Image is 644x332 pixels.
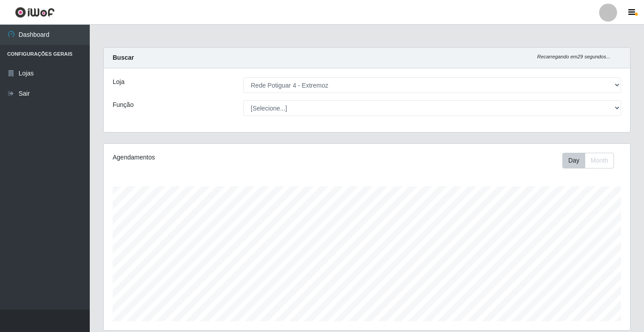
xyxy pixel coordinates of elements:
[562,153,585,168] button: Day
[113,54,134,61] strong: Buscar
[113,153,317,162] div: Agendamentos
[113,100,134,110] label: Função
[562,153,614,168] div: First group
[537,54,610,59] i: Recarregando em 29 segundos...
[585,153,614,168] button: Month
[15,7,55,18] img: CoreUI Logo
[562,153,621,168] div: Toolbar with button groups
[113,77,124,87] label: Loja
